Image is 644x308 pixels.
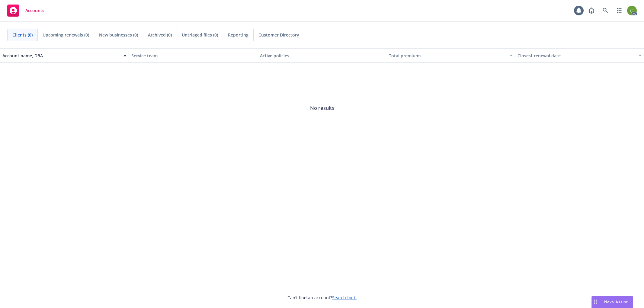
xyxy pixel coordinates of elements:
a: Accounts [5,2,47,19]
span: Nova Assist [604,299,628,304]
span: Archived (0) [148,32,172,38]
a: Report a Bug [585,5,598,17]
a: Search for it [332,295,357,300]
div: Active policies [260,52,384,59]
span: Accounts [25,8,44,13]
div: Account name, DBA [2,52,120,59]
div: Closest renewal date [517,52,635,59]
span: Upcoming renewals (0) [43,32,89,38]
span: New businesses (0) [99,32,138,38]
div: Service team [131,52,255,59]
span: Can't find an account? [287,294,357,301]
button: Nova Assist [591,296,633,308]
span: Clients (0) [12,32,33,38]
a: Search [599,5,611,17]
button: Closest renewal date [515,48,644,63]
img: photo [627,6,637,15]
span: Customer Directory [258,32,299,38]
span: Untriaged files (0) [182,32,218,38]
button: Active policies [258,48,386,63]
a: Switch app [613,5,625,17]
div: Drag to move [592,296,599,308]
div: Total premiums [389,52,506,59]
button: Service team [129,48,258,63]
span: Reporting [228,32,248,38]
button: Total premiums [386,48,515,63]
